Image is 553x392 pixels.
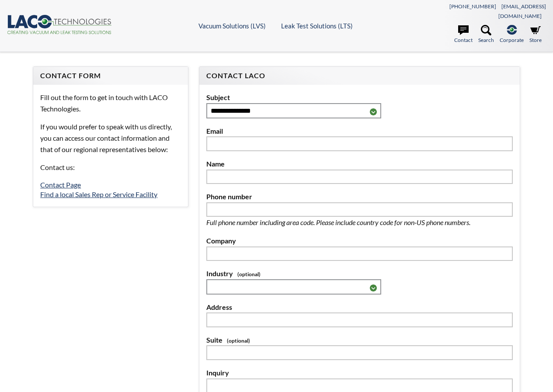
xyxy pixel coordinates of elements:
a: Store [529,25,542,44]
label: Suite [206,334,513,346]
p: Fill out the form to get in touch with LACO Technologies. [40,92,181,114]
a: [PHONE_NUMBER] [449,3,496,10]
label: Inquiry [206,367,513,378]
label: Address [206,302,513,313]
a: Leak Test Solutions (LTS) [281,22,353,30]
label: Phone number [206,191,513,202]
label: Company [206,235,513,246]
h4: Contact LACO [206,71,513,80]
a: Vacuum Solutions (LVS) [198,22,266,30]
a: Contact [454,25,473,44]
a: Search [478,25,494,44]
label: Subject [206,92,513,103]
p: Contact us: [40,162,181,173]
label: Industry [206,268,513,279]
a: [EMAIL_ADDRESS][DOMAIN_NAME] [498,3,546,19]
h4: Contact Form [40,71,181,80]
label: Email [206,125,513,137]
a: Contact Page [40,180,81,189]
p: If you would prefer to speak with us directly, you can access our contact information and that of... [40,121,181,155]
a: Find a local Sales Rep or Service Facility [40,190,157,198]
label: Name [206,158,513,170]
p: Full phone number including area code. Please include country code for non-US phone numbers. [206,217,499,228]
span: Corporate [500,36,524,44]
